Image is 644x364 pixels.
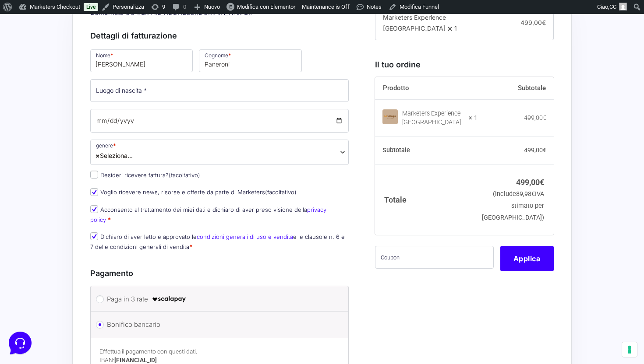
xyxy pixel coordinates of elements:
label: Bonifico bancario [107,318,329,331]
label: Desideri ricevere fattura? [90,171,200,178]
a: Live [84,3,98,11]
input: Acconsento al trattamento dei miei dati e dichiaro di aver preso visione dellaprivacy policy [90,205,98,213]
th: Subtotale [478,77,554,100]
a: Apri Centro Assistenza [93,108,161,115]
button: Inizia una conversazione [14,73,161,91]
strong: [FINANCIAL_ID] [114,357,157,364]
button: Le tue preferenze relative al consenso per le tecnologie di tracciamento [622,342,637,357]
span: € [543,147,546,154]
th: Prodotto [375,77,478,100]
img: dark [28,49,46,66]
bdi: 499,00 [524,114,546,121]
span: (facoltativo) [169,171,200,178]
input: Voglio ricevere news, risorse e offerte da parte di Marketers(facoltativo) [90,188,98,196]
label: Dichiaro di aver letto e approvato le e le clausole n. 6 e 7 delle condizioni generali di vendita [90,233,345,250]
span: × [96,151,100,160]
button: Aiuto [114,281,168,301]
strong: × 1 [469,114,478,122]
img: scalapay-logo-black.png [152,294,187,304]
p: Aiuto [135,293,148,301]
h3: Il tuo ordine [375,59,554,70]
small: (include IVA stimato per [GEOGRAPHIC_DATA]) [482,190,544,221]
input: Luogo di nascita * [90,79,349,102]
h3: Pagamento [90,267,349,279]
span: 1 [454,24,457,32]
input: Desideri ricevere fattura?(facoltativo) [90,171,98,178]
span: 499,00 [520,19,546,26]
span: Marketers Experience [GEOGRAPHIC_DATA] [383,14,446,32]
div: Marketers Experience [GEOGRAPHIC_DATA] [402,109,464,127]
img: Marketers Experience Village Roulette [382,109,398,125]
input: Cognome * [199,49,301,72]
span: Trova una risposta [14,108,68,115]
span: Modifica con Elementor [237,3,295,10]
input: Coupon [375,246,494,269]
label: Voglio ricevere news, risorse e offerte da parte di Marketers [90,189,297,196]
span: Seleziona... [90,140,349,165]
button: Applica [500,246,554,271]
img: dark [42,49,60,66]
bdi: 499,00 [516,178,544,187]
span: € [543,114,546,121]
span: € [542,19,546,26]
a: condizioni generali di uso e vendita [197,233,293,240]
span: CC [609,3,616,10]
button: Messaggi [61,281,115,301]
span: € [540,178,544,187]
label: Paga in 3 rate [107,293,329,306]
input: Dichiaro di aver letto e approvato lecondizioni generali di uso e venditae le clausole n. 6 e 7 d... [90,232,98,240]
button: Home [7,281,61,301]
span: (facoltativo) [265,189,297,196]
label: Acconsento al trattamento dei miei dati e dichiaro di aver preso visione della [90,206,326,223]
h3: Dettagli di fatturazione [90,30,349,42]
span: 89,98 [516,190,535,198]
th: Totale [375,164,478,235]
input: Cerca un articolo... [20,127,143,136]
h2: Ciao da Marketers 👋 [7,7,147,21]
span: Inizia una conversazione [57,79,129,86]
iframe: Customerly Messenger Launcher [7,330,33,356]
p: Messaggi [76,293,99,301]
img: dark [14,49,32,66]
input: Nome * [90,49,193,72]
span: Le tue conversazioni [14,35,74,42]
bdi: 499,00 [524,147,546,154]
span: Seleziona... [96,151,133,160]
span: € [531,190,535,198]
p: Home [26,293,41,301]
th: Subtotale [375,136,478,164]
